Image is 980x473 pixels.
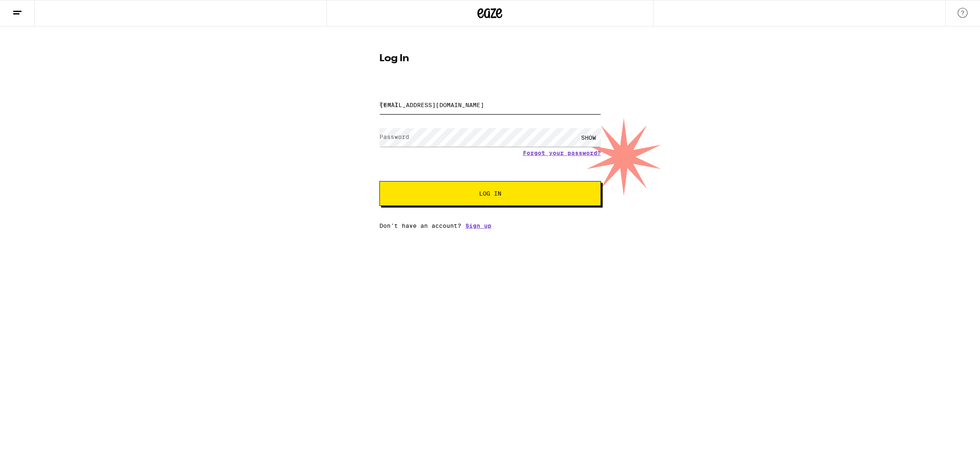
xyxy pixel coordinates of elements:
input: Email [379,96,601,114]
h1: Log In [379,54,601,64]
a: Sign up [465,222,491,229]
span: Log In [479,191,501,196]
span: Help [19,6,36,13]
div: Don't have an account? [379,222,601,229]
a: Forgot your password? [523,150,601,156]
label: Password [379,134,409,140]
label: Email [379,101,398,107]
div: SHOW [576,128,601,147]
button: Log In [379,181,601,206]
